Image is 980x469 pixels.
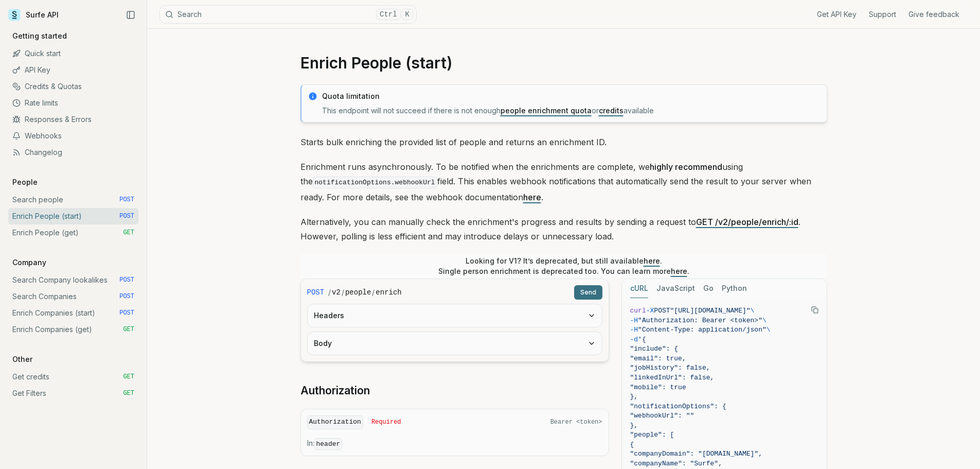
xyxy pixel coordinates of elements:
[638,326,767,334] span: "Content-Type: application/json"
[119,196,134,204] span: POST
[630,412,694,420] span: "webhookUrl": ""
[630,336,638,343] span: -d
[8,257,50,268] p: Company
[307,438,602,449] p: In:
[638,317,762,324] span: "Authorization: Bearer <token>"
[8,128,138,144] a: Webhooks
[8,224,138,241] a: Enrich People (get) GET
[8,177,42,187] p: People
[630,355,686,362] span: "email": true,
[8,385,138,402] a: Get Filters GET
[402,9,413,20] kbd: K
[119,212,134,220] span: POST
[501,106,592,115] a: people enrichment quota
[767,326,771,334] span: \
[8,192,138,208] a: Search people POST
[671,267,687,275] a: here
[703,279,714,298] button: Go
[8,78,138,95] a: Credits & Quotas
[372,287,375,298] span: /
[119,309,134,317] span: POST
[670,307,751,315] span: "[URL][DOMAIN_NAME]"
[159,5,417,24] button: SearchCtrlK
[328,287,331,298] span: /
[8,288,138,305] a: Search Companies POST
[646,307,654,315] span: -X
[8,95,138,111] a: Rate limits
[345,287,371,298] code: people
[751,307,755,315] span: \
[300,384,370,398] a: Authorization
[630,345,679,353] span: "include": {
[644,256,660,265] a: here
[8,208,138,224] a: Enrich People (start) POST
[630,393,638,401] span: },
[630,307,646,315] span: curl
[696,217,798,227] a: GET /v2/people/enrich/:id
[307,287,325,298] span: POST
[8,111,138,128] a: Responses & Errors
[119,276,134,284] span: POST
[307,415,363,429] code: Authorization
[8,369,138,385] a: Get credits GET
[8,62,138,78] a: API Key
[332,287,341,298] code: v2
[630,317,638,324] span: -H
[8,272,138,288] a: Search Company lookalikes POST
[322,106,821,116] p: This endpoint will not succeed if there is not enough or available
[630,431,674,439] span: "people": [
[654,307,670,315] span: POST
[630,422,638,429] span: },
[656,279,695,298] button: JavaScript
[123,229,134,237] span: GET
[342,287,344,298] span: /
[869,9,896,20] a: Support
[371,418,401,426] span: Required
[119,292,134,301] span: POST
[313,177,437,188] code: notificationOptions.webhookUrl
[314,438,343,450] code: header
[908,9,959,20] a: Give feedback
[300,215,827,244] p: Alternatively, you can manually check the enrichment's progress and results by sending a request ...
[523,192,541,202] a: here
[630,441,634,448] span: {
[376,9,401,20] kbd: Ctrl
[438,256,689,276] p: Looking for V1? It’s deprecated, but still available . Single person enrichment is deprecated too...
[722,279,747,298] button: Python
[308,304,602,327] button: Headers
[630,403,726,410] span: "notificationOptions": {
[322,91,821,101] p: Quota limitation
[8,144,138,161] a: Changelog
[300,160,827,204] p: Enrichment runs asynchronously. To be notified when the enrichments are complete, we using the fi...
[630,450,762,458] span: "companyDomain": "[DOMAIN_NAME]",
[630,374,715,381] span: "linkedInUrl": false,
[817,9,857,20] a: Get API Key
[308,332,602,355] button: Body
[8,321,138,338] a: Enrich Companies (get) GET
[123,325,134,334] span: GET
[638,336,646,343] span: '{
[8,354,37,364] p: Other
[630,279,648,298] button: cURL
[630,460,722,467] span: "companyName": "Surfe",
[630,326,638,334] span: -H
[123,389,134,397] span: GET
[574,285,602,300] button: Send
[376,287,401,298] code: enrich
[807,302,823,318] button: Copy Text
[630,364,710,372] span: "jobHistory": false,
[8,45,138,62] a: Quick start
[650,162,722,172] strong: highly recommend
[300,54,827,72] h1: Enrich People (start)
[762,317,767,324] span: \
[8,305,138,321] a: Enrich Companies (start) POST
[8,7,59,23] a: Surfe API
[550,418,602,426] span: Bearer <token>
[599,106,623,115] a: credits
[630,384,686,391] span: "mobile": true
[8,31,71,41] p: Getting started
[123,7,138,23] button: Collapse Sidebar
[123,373,134,381] span: GET
[300,135,827,149] p: Starts bulk enriching the provided list of people and returns an enrichment ID.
